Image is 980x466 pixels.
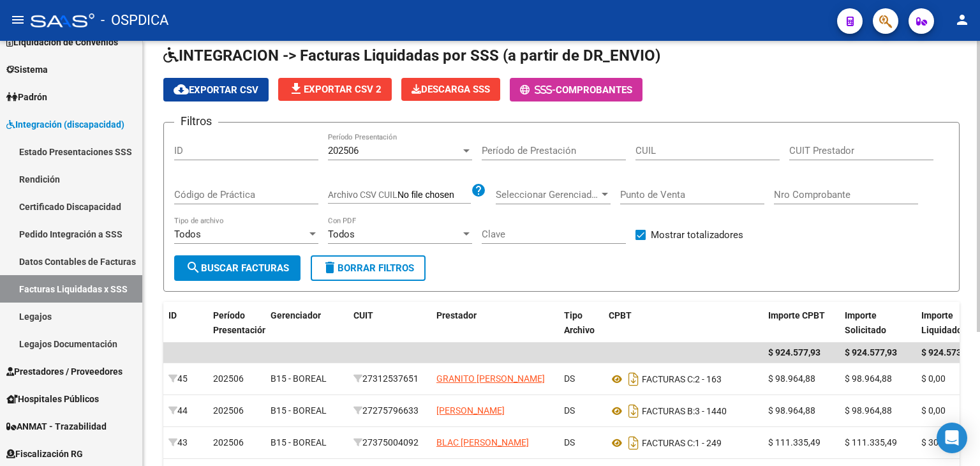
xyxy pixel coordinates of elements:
span: Importe CPBT [768,310,825,320]
span: Importe Solicitado [845,310,886,335]
datatable-header-cell: Importe CPBT [763,302,840,358]
h3: Filtros [174,112,218,130]
input: Archivo CSV CUIL [397,190,471,201]
button: Exportar CSV [163,78,269,101]
button: -Comprobantes [510,78,642,101]
span: Exportar CSV [174,84,258,96]
span: FACTURAS B: [642,406,695,416]
span: $ 98.964,88 [845,373,892,384]
span: INTEGRACION -> Facturas Liquidadas por SSS (a partir de DR_ENVIO) [163,47,660,64]
div: 45 [168,372,203,386]
mat-icon: file_download [288,81,304,96]
span: Prestadores / Proveedores [6,365,122,379]
span: ID [168,310,177,320]
datatable-header-cell: CUIT [348,302,431,358]
span: Sistema [6,63,48,77]
mat-icon: help [471,183,486,198]
span: $ 98.964,88 [845,405,892,416]
span: - OSPDICA [101,6,168,34]
div: 3 - 1440 [609,401,758,421]
span: Todos [174,229,201,240]
span: Buscar Facturas [186,262,289,274]
span: $ 111.335,49 [845,437,897,447]
datatable-header-cell: Prestador [431,302,559,358]
datatable-header-cell: Tipo Archivo [559,302,604,358]
span: $ 98.964,88 [768,405,815,416]
div: 44 [168,403,203,418]
datatable-header-cell: ID [163,302,208,358]
mat-icon: search [186,260,201,275]
datatable-header-cell: CPBT [604,302,763,358]
span: B15 - BOREAL [271,405,327,416]
button: Buscar Facturas [174,255,301,281]
span: 202506 [213,373,244,384]
div: 1 - 249 [609,433,758,453]
mat-icon: cloud_download [174,82,189,97]
span: Exportar CSV 2 [288,84,382,95]
span: Descarga SSS [412,84,490,95]
span: BLAC [PERSON_NAME] [436,437,529,447]
div: Open Intercom Messenger [937,423,967,453]
div: 27312537651 [353,372,426,386]
span: CUIT [353,310,373,320]
mat-icon: delete [322,260,338,275]
span: $ 924.573,93 [921,347,974,357]
span: 202506 [213,437,244,447]
span: GRANITO [PERSON_NAME] [436,373,545,384]
app-download-masive: Descarga masiva de comprobantes (adjuntos) [401,78,500,101]
span: - [520,84,556,96]
div: 27375004092 [353,435,426,450]
span: B15 - BOREAL [271,437,327,447]
span: Liquidación de Convenios [6,35,118,49]
datatable-header-cell: Gerenciador [265,302,348,358]
span: $ 0,00 [921,373,946,384]
span: Período Presentación [213,310,267,335]
span: Importe Liquidado [921,310,962,335]
span: [PERSON_NAME] [436,405,505,416]
span: Todos [328,229,355,240]
span: ANMAT - Trazabilidad [6,419,107,433]
button: Descarga SSS [401,78,500,101]
span: $ 924.577,93 [845,347,897,357]
datatable-header-cell: Período Presentación [208,302,265,358]
div: 2 - 163 [609,369,758,389]
span: $ 98.964,88 [768,373,815,384]
span: 202506 [328,145,359,156]
mat-icon: menu [10,12,26,27]
span: Gerenciador [271,310,321,320]
span: Mostrar totalizadores [651,227,743,243]
span: Padrón [6,90,47,104]
button: Exportar CSV 2 [278,78,392,101]
span: $ 111.335,49 [768,437,820,447]
span: FACTURAS C: [642,438,695,448]
span: Archivo CSV CUIL [328,190,397,200]
datatable-header-cell: Importe Solicitado [840,302,916,358]
span: DS [564,373,575,384]
span: Seleccionar Gerenciador [496,189,599,200]
span: Tipo Archivo [564,310,595,335]
i: Descargar documento [625,401,642,421]
span: 202506 [213,405,244,416]
span: Prestador [436,310,477,320]
div: 27275796633 [353,403,426,418]
span: $ 309.265,25 [921,437,974,447]
span: $ 0,00 [921,405,946,416]
span: FACTURAS C: [642,374,695,384]
mat-icon: person [954,12,970,27]
button: Borrar Filtros [311,255,426,281]
span: B15 - BOREAL [271,373,327,384]
span: Fiscalización RG [6,447,83,461]
span: CPBT [609,310,632,320]
i: Descargar documento [625,433,642,453]
span: Borrar Filtros [322,262,414,274]
div: 43 [168,435,203,450]
span: DS [564,405,575,416]
span: DS [564,437,575,447]
i: Descargar documento [625,369,642,389]
span: $ 924.577,93 [768,347,820,357]
span: Comprobantes [556,84,632,96]
span: Integración (discapacidad) [6,117,124,132]
span: Hospitales Públicos [6,392,99,406]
